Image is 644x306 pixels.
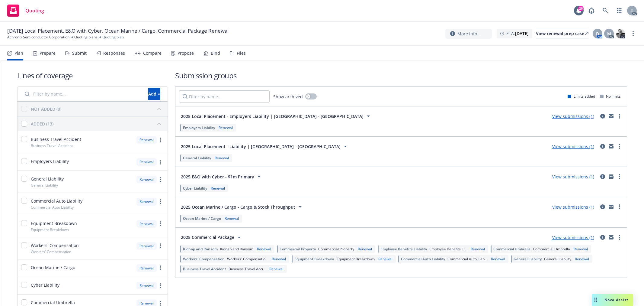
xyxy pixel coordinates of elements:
[514,256,542,262] span: General Liability
[181,204,295,210] span: 2025 Ocean Marine / Cargo - Cargo & Stock Throughput
[616,203,623,210] a: more
[217,125,234,130] div: Renewal
[148,88,160,100] button: Add
[572,246,589,252] div: Renewal
[613,5,625,17] a: Switch app
[31,176,64,182] span: General Liability
[536,29,588,38] a: View renewal prep case
[31,282,59,288] span: Cyber Liability
[506,30,529,37] span: ETA :
[183,246,218,252] span: Kidnap and Ransom
[223,216,240,221] div: Renewal
[102,34,124,40] span: Quoting plan
[552,235,594,240] a: View submissions (1)
[630,30,637,37] a: more
[181,143,341,150] span: 2025 Local Placement - Liability | [GEOGRAPHIC_DATA] - [GEOGRAPHIC_DATA]
[136,242,157,250] div: Renewal
[31,249,71,254] span: Workers' Compensation
[273,93,303,100] span: Show archived
[7,27,229,34] span: [DATE] Local Placement, E&O with Cyber, Ocean Marine / Cargo, Commercial Package Renewal
[607,173,615,180] a: mail
[607,234,615,241] a: mail
[592,294,633,306] button: Nova Assist
[599,5,611,17] a: Search
[318,246,354,252] span: Commercial Property
[616,29,625,38] img: photo
[574,256,590,262] div: Renewal
[143,51,162,56] div: Compare
[7,34,69,40] a: Achronix Semiconductor Corporation
[599,173,606,180] a: circleInformation
[552,144,594,149] a: View submissions (1)
[21,88,145,100] input: Filter by name...
[377,256,394,262] div: Renewal
[157,136,164,144] a: more
[157,242,164,249] a: more
[616,112,623,120] a: more
[148,88,160,100] div: Add
[599,112,606,120] a: circleInformation
[31,227,69,232] span: Equipment Breakdown
[157,220,164,227] a: more
[380,246,427,252] span: Employee Benefits Liability
[213,155,230,161] div: Renewal
[229,266,266,272] span: Business Travel Acci...
[515,31,529,36] strong: [DATE]
[31,198,82,204] span: Commercial Auto Liability
[183,155,211,161] span: General Liability
[183,216,221,221] span: Ocean Marine / Cargo
[178,51,194,56] div: Propose
[136,220,157,228] div: Renewal
[103,51,125,56] div: Responses
[157,158,164,166] a: more
[157,176,164,183] a: more
[31,299,75,306] span: Commercial Umbrella
[183,256,225,262] span: Workers' Compensation
[607,203,615,210] a: mail
[136,264,157,272] div: Renewal
[268,266,285,272] div: Renewal
[552,204,594,210] a: View submissions (1)
[607,31,611,37] span: M
[337,256,375,262] span: Equipment Breakdown
[578,6,584,11] div: 26
[607,112,615,120] a: mail
[157,198,164,205] a: more
[157,264,164,272] a: more
[271,256,287,262] div: Renewal
[585,5,598,17] a: Report a Bug
[429,246,467,252] span: Employee Benefits Li...
[183,125,215,130] span: Employers Liability
[181,174,254,180] span: 2025 E&O with Cyber - $1m Primary
[31,264,75,271] span: Ocean Marine / Cargo
[5,2,46,19] a: Quoting
[211,51,220,56] div: Bind
[616,143,623,150] a: more
[31,183,58,188] span: General Liability
[136,176,157,183] div: Renewal
[179,90,270,103] input: Filter by name...
[14,51,23,56] div: Plan
[616,234,623,241] a: more
[31,121,53,127] div: ADDED (13)
[445,29,492,39] button: More info...
[136,136,157,144] div: Renewal
[447,256,487,262] span: Commercial Auto Liab...
[175,70,627,80] h1: Submission groups
[179,110,374,122] button: 2025 Local Placement - Employers Liability | [GEOGRAPHIC_DATA] - [GEOGRAPHIC_DATA]
[599,143,606,150] a: circleInformation
[31,220,77,226] span: Equipment Breakdown
[533,246,570,252] span: Commercial Umbrella
[136,282,157,289] div: Renewal
[596,31,599,37] span: D
[31,143,73,148] span: Business Travel Accident
[256,246,272,252] div: Renewal
[31,136,81,142] span: Business Travel Accident
[31,104,164,114] button: NOT ADDED (0)
[237,51,246,56] div: Files
[181,234,234,240] span: 2025 Commercial Package
[568,94,595,99] div: Limits added
[31,205,74,210] span: Commercial Auto Liability
[179,201,306,213] button: 2025 Ocean Marine / Cargo - Cargo & Stock Throughput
